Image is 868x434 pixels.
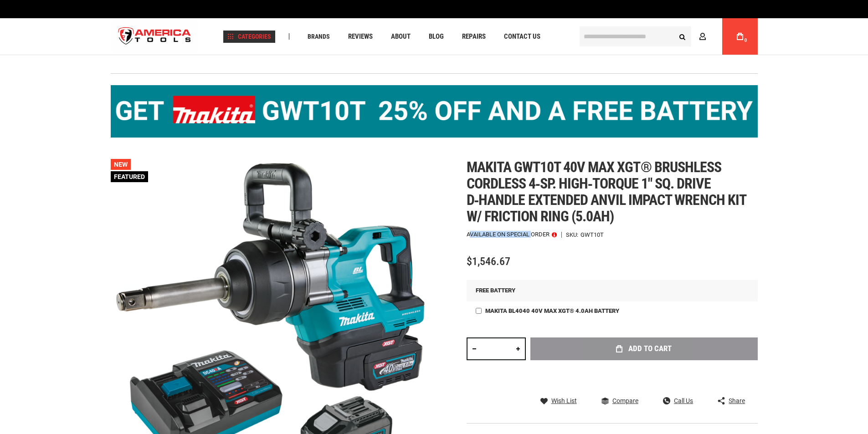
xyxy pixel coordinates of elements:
[674,398,693,404] span: Call Us
[458,31,490,43] a: Repairs
[504,33,540,40] span: Contact Us
[612,398,638,404] span: Compare
[729,398,745,404] span: Share
[111,85,758,138] img: BOGO: Buy the Makita® XGT IMpact Wrench (GWT10T), get the BL4040 4ah Battery FREE!
[111,20,199,54] img: America Tools
[467,255,510,268] span: $1,546.67
[500,31,544,43] a: Contact Us
[467,158,746,225] span: Makita gwt10t 40v max xgt® brushless cordless 4‑sp. high‑torque 1" sq. drive d‑handle extended an...
[387,31,415,43] a: About
[674,28,691,45] button: Search
[348,33,373,40] span: Reviews
[529,363,760,367] iframe: Secure express checkout frame
[223,31,275,43] a: Categories
[540,397,577,405] a: Wish List
[227,33,271,40] span: Categories
[601,397,638,405] a: Compare
[566,232,580,238] strong: SKU
[731,18,749,55] a: 0
[429,33,444,40] span: Blog
[308,33,330,40] span: Brands
[551,398,577,404] span: Wish List
[663,397,693,405] a: Call Us
[485,307,619,314] span: Makita BL4040 40V max XGT® 4.0Ah Battery
[391,33,411,40] span: About
[425,31,448,43] a: Blog
[303,31,334,43] a: Brands
[745,38,747,43] span: 0
[467,231,557,238] p: Available on Special Order
[344,31,377,43] a: Reviews
[111,20,199,54] a: store logo
[462,33,486,40] span: Repairs
[580,232,604,238] div: GWT10T
[476,287,515,294] span: FREE BATTERY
